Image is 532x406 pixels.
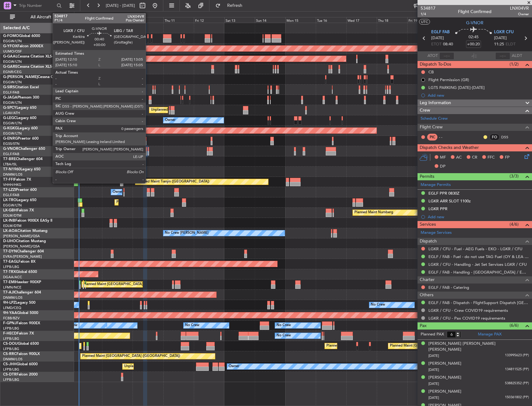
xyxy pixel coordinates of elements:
a: 9H-LPZLegacy 500 [3,301,35,305]
a: EGLF/FAB [3,193,19,197]
div: Planned Maint Dusseldorf [116,198,157,207]
span: Others [420,292,433,299]
a: T7-TRXGlobal 6500 [3,270,37,274]
div: Wed 10 [133,17,163,23]
span: F-HECD [3,332,17,335]
span: [DATE] - [DATE] [106,3,135,8]
a: T7-DYNChallenger 604 [3,250,44,253]
span: 11:25 [494,41,504,48]
button: All Aircraft [7,12,68,22]
a: EGLF / FAB - Catering [428,285,469,290]
span: LX-INB [3,219,15,223]
div: [PERSON_NAME] [428,361,461,367]
a: G-JAGAPhenom 300 [3,96,39,99]
span: Services [420,221,436,228]
span: CS-JHH [3,362,16,366]
a: LX-AOACitation Mustang [3,229,48,233]
div: FO [489,134,500,141]
div: Planned Maint [GEOGRAPHIC_DATA] ([GEOGRAPHIC_DATA]) [82,352,180,361]
span: 02:45 [469,34,478,40]
a: CS-DOUGlobal 6500 [3,342,39,346]
a: G-[PERSON_NAME]Cessna Citation XLS [3,75,72,79]
span: G-VNOR [466,20,483,26]
span: DP [440,164,446,170]
a: CS-JHHGlobal 6000 [3,362,38,366]
button: UTC [419,19,430,25]
a: LFPB/LBG [3,367,19,372]
a: LX-GBHFalcon 7X [3,209,34,212]
a: LX-TROLegacy 650 [3,198,36,202]
a: G-SIRSCitation Excel [3,85,39,89]
a: T7-EAGLFalcon 8X [3,260,35,264]
a: EGGW/LTN [3,100,22,105]
a: [PERSON_NAME]/QSA [3,244,40,249]
a: [PERSON_NAME]/QSA [3,234,40,238]
a: G-KGKGLegacy 600 [3,127,38,130]
a: T7-FFIFalcon 7X [3,178,31,182]
a: G-VNORChallenger 650 [3,147,45,151]
div: EGLF PPR 0830Z [428,191,460,196]
div: Owner [229,362,239,371]
div: No Crew [PERSON_NAME] [165,228,208,238]
div: Owner [165,116,175,125]
span: LNX04VR [510,5,529,12]
span: T7-BRE [3,157,16,161]
div: Sat 13 [224,17,255,23]
span: G-JAGA [3,96,17,99]
span: [DATE] [431,35,444,41]
div: Tue 9 [102,17,133,23]
a: UUMO/OSF [3,49,22,54]
a: G-YFOXFalcon 2000EX [3,44,43,48]
a: D-IJHOCitation Mustang [3,239,46,243]
span: Flight Crew [420,124,443,131]
a: EGNR/CEG [3,70,22,74]
a: EDLW/DTM [3,213,21,218]
a: DNMM/LOS [3,357,22,362]
div: - - [439,134,453,140]
a: CS-DTRFalcon 2000 [3,373,38,376]
span: 1/4 [421,12,436,17]
span: G-YFOX [3,44,17,48]
div: Thu 11 [163,17,194,23]
a: T7-BREChallenger 604 [3,157,43,161]
span: G-SIRS [3,85,15,89]
span: All Aircraft [16,15,66,19]
a: LGKR / CFU - Handling - Jet Set Services LGKR / CFU [428,262,527,267]
span: (6/6) [510,322,519,329]
div: [DATE] [75,12,86,18]
a: F-GPNJFalcon 900EX [3,321,40,325]
span: [DATE] [428,367,439,372]
a: LX-INBFalcon 900EX EASy II [3,219,52,223]
a: EGGW/LTN [3,131,22,136]
span: ATOT [427,53,438,59]
a: EGGW/LTN [3,59,22,64]
span: T7-EAGL [3,260,18,264]
span: G-KGKG [3,127,18,130]
a: 9H-YAAGlobal 5000 [3,311,38,315]
span: G-LEGC [3,116,16,120]
span: T7-AJI [3,291,14,294]
div: Sun 14 [255,17,285,23]
a: EDLW/DTM [3,224,21,228]
span: T7-N1960 [3,168,21,171]
a: LGKR / CFU - Fuel - AEG Fuels - EKO - LGKR / CFU [428,246,522,251]
a: EGLF / FAB - Dispatch - FlightSupport Dispatch [GEOGRAPHIC_DATA] [428,300,529,305]
button: Refresh [212,1,250,11]
span: LX-GBH [3,209,17,212]
span: LX-AOA [3,229,17,233]
a: DNMM/LOS [3,295,22,300]
span: (4/6) [510,221,519,228]
span: LX-TRO [3,198,16,202]
a: G-GAALCessna Citation XLS+ [3,55,54,58]
span: 538825352 (PP) [505,381,529,386]
div: [PERSON_NAME] [428,389,461,395]
span: AC [456,155,462,161]
span: Leg Information [420,99,451,107]
span: Charter [420,276,435,284]
div: Planned Maint [GEOGRAPHIC_DATA] ([GEOGRAPHIC_DATA]) [390,341,488,351]
div: LGKR PPR [428,206,447,211]
div: [PERSON_NAME] [PERSON_NAME] [PERSON_NAME] [428,341,529,353]
div: Planned Maint [GEOGRAPHIC_DATA] ([GEOGRAPHIC_DATA]) [81,341,179,351]
span: Dispatch [420,238,437,245]
span: (1/2) [510,61,519,67]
